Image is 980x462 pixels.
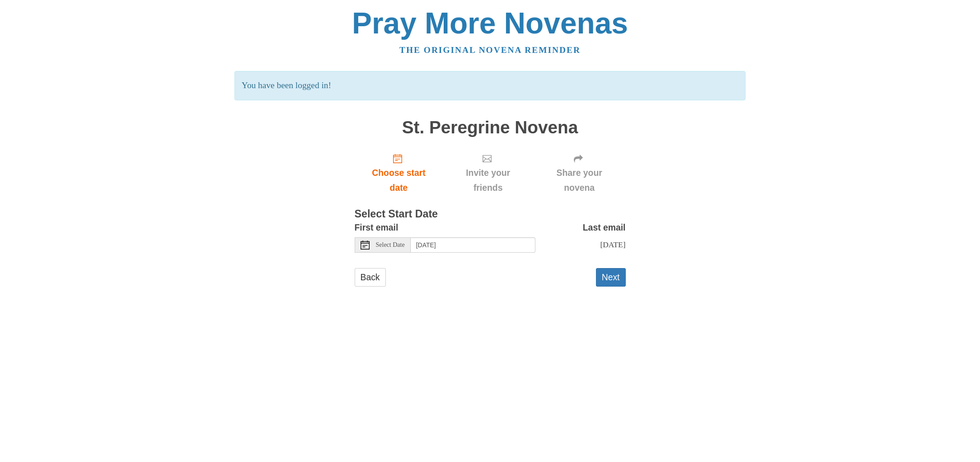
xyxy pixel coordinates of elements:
[234,71,746,100] p: You have been logged in!
[443,146,533,200] div: Click "Next" to confirm your start date first.
[596,268,626,287] button: Next
[376,242,405,248] span: Select Date
[583,220,626,235] label: Last email
[399,45,581,55] a: The original novena reminder
[533,146,626,200] div: Click "Next" to confirm your start date first.
[355,146,443,200] a: Choose start date
[355,208,626,220] h3: Select Start Date
[355,118,626,137] h1: St. Peregrine Novena
[542,165,617,195] span: Share your novena
[364,165,434,195] span: Choose start date
[355,220,399,235] label: First email
[452,165,524,195] span: Invite your friends
[352,6,628,40] a: Pray More Novenas
[600,240,625,249] span: [DATE]
[355,268,386,287] a: Back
